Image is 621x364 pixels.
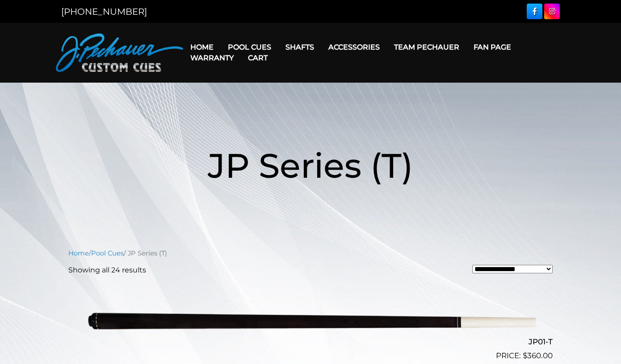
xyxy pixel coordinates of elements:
a: Home [68,249,89,257]
a: JP01-T $360.00 [68,283,553,361]
span: JP Series (T) [208,145,413,186]
bdi: 360.00 [523,351,553,360]
span: $ [523,351,527,360]
a: Team Pechauer [387,36,466,59]
img: Pechauer Custom Cues [56,33,183,72]
a: Pool Cues [91,249,124,257]
a: Cart [241,46,275,69]
img: JP01-T [85,283,536,358]
select: Shop order [472,265,553,273]
a: Fan Page [466,36,518,59]
a: Home [183,36,221,59]
a: Shafts [278,36,321,59]
a: [PHONE_NUMBER] [61,6,147,17]
a: Pool Cues [221,36,278,59]
p: Showing all 24 results [68,265,146,276]
a: Accessories [321,36,387,59]
a: Warranty [183,46,241,69]
nav: Breadcrumb [68,248,553,258]
h2: JP01-T [68,333,553,350]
